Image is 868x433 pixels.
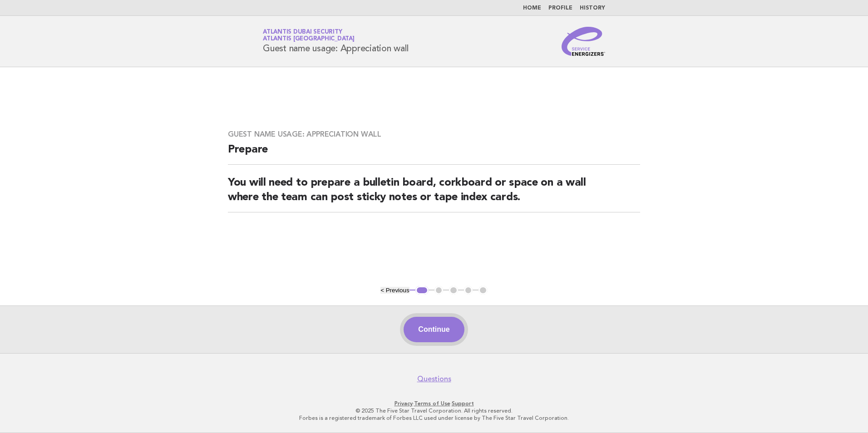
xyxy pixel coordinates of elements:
p: Forbes is a registered trademark of Forbes LLC used under license by The Five Star Travel Corpora... [156,414,712,422]
a: Support [452,400,474,407]
a: Profile [548,5,572,11]
button: Continue [404,317,464,342]
button: 1 [415,286,429,295]
h2: Prepare [228,143,640,165]
img: Service Energizers [562,27,605,56]
span: Atlantis [GEOGRAPHIC_DATA] [263,36,355,42]
a: Atlantis Dubai SecurityAtlantis [GEOGRAPHIC_DATA] [263,29,355,42]
a: Home [523,5,541,11]
p: © 2025 The Five Star Travel Corporation. All rights reserved. [156,407,712,414]
button: < Previous [380,287,409,294]
h1: Guest name usage: Appreciation wall [263,30,408,53]
p: · · [156,400,712,407]
a: Privacy [395,400,413,407]
h2: You will need to prepare a bulletin board, corkboard or space on a wall where the team can post s... [228,176,640,212]
a: Questions [417,374,451,384]
a: Terms of Use [414,400,450,407]
a: History [580,5,605,11]
h3: Guest name usage: Appreciation wall [228,130,640,139]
